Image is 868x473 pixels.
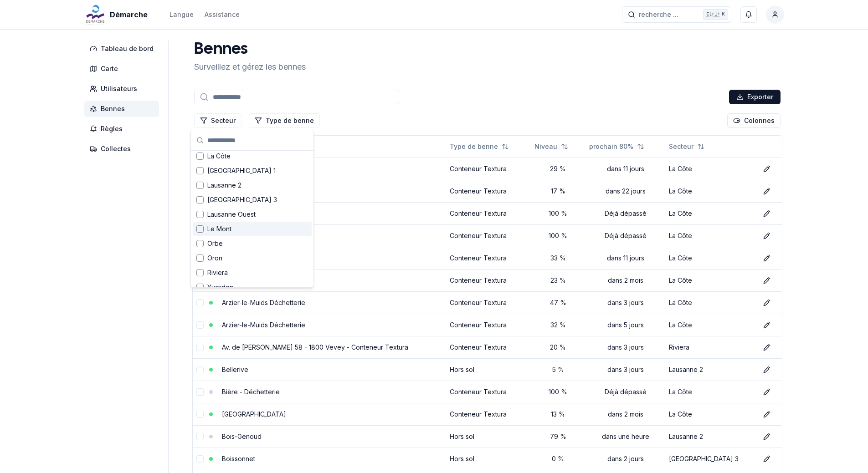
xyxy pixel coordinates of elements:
a: Bois-Genoud [222,432,262,440]
button: Not sorted. Click to sort ascending. [444,139,514,154]
button: select-row [196,344,204,351]
div: 5 % [534,365,582,374]
td: La Côte [665,403,756,425]
p: Surveillez et gérez les bennes [194,61,306,73]
td: La Côte [665,224,756,247]
button: select-row [196,321,204,329]
a: Règles [84,121,163,137]
button: select-row [196,411,204,418]
td: Hors sol [446,358,531,381]
div: 20 % [534,343,582,352]
button: recherche ...Ctrl+K [622,6,731,23]
div: dans 3 jours [589,365,662,374]
td: Conteneur Textura [446,247,531,269]
div: dans 3 jours [589,298,662,307]
span: recherche ... [639,10,678,19]
button: Not sorted. Click to sort ascending. [663,139,710,154]
td: Conteneur Textura [446,180,531,202]
div: Déjà dépassé [589,209,662,218]
span: prochain 80% [589,142,633,151]
button: Not sorted. Click to sort ascending. [584,139,650,154]
span: Lausanne Ouest [207,210,256,219]
span: Oron [207,254,222,263]
div: Langue [169,10,194,19]
td: Conteneur Textura [446,224,531,247]
img: Démarche Logo [84,4,106,25]
div: 32 % [534,320,582,330]
td: Conteneur Textura [446,403,531,425]
a: Bennes [84,101,163,117]
div: dans 11 jours [589,254,662,263]
button: Filtrer les lignes [194,113,241,128]
button: Cocher les colonnes [727,113,781,128]
div: 47 % [534,298,582,307]
button: select-row [196,366,204,373]
div: 17 % [534,187,582,196]
td: La Côte [665,381,756,403]
td: La Côte [665,158,756,180]
span: [GEOGRAPHIC_DATA] 3 [207,195,277,204]
td: Conteneur Textura [446,291,531,314]
a: Av. de [PERSON_NAME] 58 - 1800 Vevey - Conteneur Textura [222,343,408,351]
a: Assistance [205,9,240,20]
div: 29 % [534,164,582,173]
button: select-row [196,299,204,306]
span: Bennes [101,104,125,113]
td: Conteneur Textura [446,158,531,180]
td: Conteneur Textura [446,269,531,291]
button: Filtrer les lignes [249,113,320,128]
div: dans 5 jours [589,320,662,330]
span: Lausanne 2 [207,181,241,190]
span: Niveau [534,142,557,151]
div: 13 % [534,410,582,419]
td: Riviera [665,336,756,358]
span: Riviera [207,268,228,277]
td: [GEOGRAPHIC_DATA] 3 [665,448,756,470]
div: 100 % [534,231,582,240]
td: La Côte [665,247,756,269]
div: dans 3 jours [589,343,662,352]
a: Arzier-le-Muids Déchetterie [222,321,305,329]
span: La Côte [207,152,231,161]
div: dans 2 mois [589,276,662,285]
div: 79 % [534,432,582,441]
div: 33 % [534,254,582,263]
span: Démarche [110,9,148,20]
td: Conteneur Textura [446,314,531,336]
td: La Côte [665,202,756,224]
a: Carte [84,61,163,77]
div: 100 % [534,387,582,397]
div: dans une heure [589,432,662,441]
td: La Côte [665,291,756,314]
td: La Côte [665,180,756,202]
span: Carte [101,64,118,73]
div: 23 % [534,276,582,285]
button: select-row [196,433,204,440]
span: Le Mont [207,224,231,234]
span: Type de benne [450,142,498,151]
td: Lausanne 2 [665,425,756,448]
div: 100 % [534,209,582,218]
a: Arzier-le-Muids Déchetterie [222,299,305,306]
a: Boissonnet [222,455,255,463]
div: Déjà dépassé [589,387,662,397]
span: Tableau de bord [101,44,154,53]
span: Utilisateurs [101,84,137,93]
button: select-row [196,455,204,463]
td: Hors sol [446,425,531,448]
td: Conteneur Textura [446,202,531,224]
span: Secteur [669,142,693,151]
span: [GEOGRAPHIC_DATA] 1 [207,166,276,175]
button: Not sorted. Click to sort ascending. [529,139,574,154]
td: La Côte [665,314,756,336]
div: 0 % [534,454,582,463]
h1: Bennes [194,41,306,59]
span: Collectes [101,144,131,153]
a: [GEOGRAPHIC_DATA] [222,410,286,418]
div: dans 2 mois [589,410,662,419]
a: Tableau de bord [84,41,163,57]
span: Yverdon [207,283,233,292]
div: dans 11 jours [589,164,662,173]
td: Conteneur Textura [446,381,531,403]
a: Collectes [84,141,163,157]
